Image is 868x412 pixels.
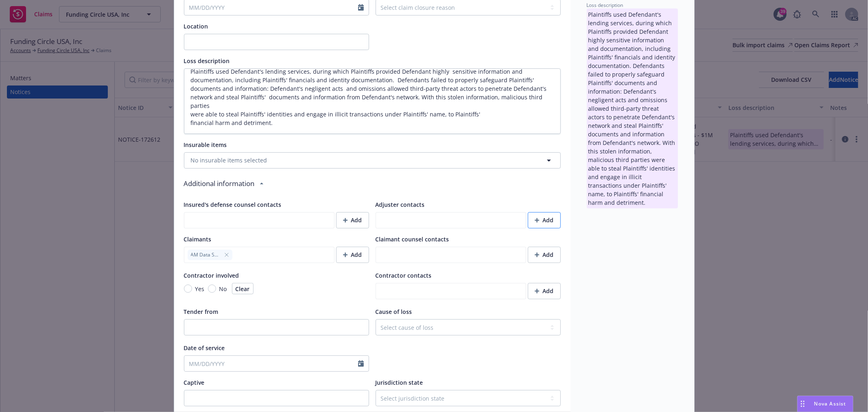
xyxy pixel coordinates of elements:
[376,379,423,386] span: Jurisdiction state
[184,235,212,243] span: Claimants
[376,201,425,208] span: Adjuster contacts
[208,285,216,293] input: No
[587,11,678,18] span: Plaintiffs used Defendant's lending services, during which Plaintiffs provided Defendant highly s...
[376,308,412,316] span: Cause of loss
[528,283,561,299] button: Add
[343,213,362,228] div: Add
[798,396,808,412] div: Drag to move
[535,247,554,263] div: Add
[184,57,230,65] span: Loss description
[219,285,227,293] span: No
[358,4,364,11] svg: Calendar
[184,344,225,352] span: Date of service
[528,212,561,228] button: Add
[814,400,846,407] span: Nova Assist
[184,272,239,279] span: Contractor involved
[184,201,282,208] span: Insured's defense counsel contacts
[184,152,561,169] button: No insurable items selected
[376,272,432,279] span: Contractor contacts
[587,2,623,9] span: Loss description
[797,396,853,412] button: Nova Assist
[184,308,219,316] span: Tender from
[195,285,205,293] span: Yes
[184,22,208,30] span: Location
[528,247,561,263] button: Add
[535,213,554,228] div: Add
[184,379,205,386] span: Captive
[184,285,192,293] input: Yes
[184,172,255,195] div: Additional information
[376,235,449,243] span: Claimant counsel contacts
[336,212,369,228] button: Add
[184,68,561,134] textarea: Plaintiffs used Defendant's lending services, during which Plaintiffs provided Defendant highly s...
[535,283,554,299] div: Add
[191,251,221,259] span: AM Data Service & [PERSON_NAME]
[191,156,267,164] span: No insurable items selected
[587,9,678,208] p: Plaintiffs used Defendant's lending services, during which Plaintiffs provided Defendant highly s...
[184,172,561,195] div: Additional information
[184,141,227,149] span: Insurable items
[343,247,362,263] div: Add
[232,283,254,294] button: Clear
[358,360,364,367] svg: Calendar
[236,285,250,293] span: Clear
[336,247,369,263] button: Add
[184,356,358,371] input: MM/DD/YYYY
